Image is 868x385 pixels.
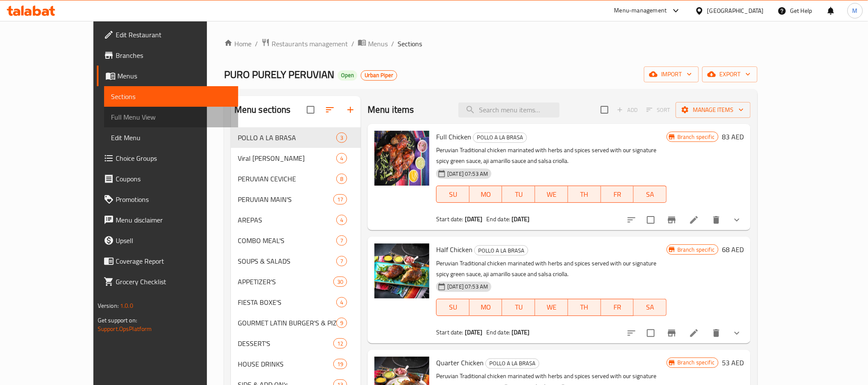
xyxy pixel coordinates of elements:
[116,194,231,205] span: Promotions
[238,338,333,349] div: DESSERT'S
[440,188,466,201] span: SU
[97,271,238,292] a: Grocery Checklist
[333,194,347,205] div: items
[238,256,336,266] div: SOUPS & SALADS
[238,318,336,328] span: GOURMET LATIN BURGER'S & PIZZA'S
[336,215,347,225] div: items
[231,148,361,168] div: Viral [PERSON_NAME]4
[337,175,347,183] span: 8
[320,99,340,120] span: Sort sections
[238,174,336,184] span: PERUVIAN CEVICHE
[238,359,333,369] div: HOUSE DRINKS
[436,299,470,316] button: SU
[473,132,527,142] span: POLLO A LA BRASA
[336,235,347,246] div: items
[707,6,764,15] div: [GEOGRAPHIC_DATA]
[465,327,483,338] b: [DATE]
[391,39,394,49] li: /
[234,103,291,116] h2: Menu sections
[436,130,471,143] span: Full Chicken
[224,65,334,84] span: PURO PURELY PERUVIAN
[97,189,238,210] a: Promotions
[238,194,333,205] span: PERUVIAN MAIN'S
[97,24,238,45] a: Edit Restaurant
[444,283,491,291] span: [DATE] 07:53 AM
[231,189,361,210] div: PERUVIAN MAIN'S17
[727,323,747,343] button: show more
[98,300,119,311] span: Version:
[337,154,347,162] span: 4
[97,230,238,251] a: Upsell
[238,277,333,287] div: APPETIZER'S
[337,298,347,307] span: 4
[732,328,742,338] svg: Show Choices
[337,134,347,142] span: 3
[116,215,231,225] span: Menu disclaimer
[97,45,238,66] a: Branches
[231,210,361,230] div: AREPAS4
[689,215,699,225] a: Edit menu item
[661,210,682,230] button: Branch-specific-item
[231,271,361,292] div: APPETIZER'S30
[676,102,751,118] button: Manage items
[333,359,347,369] div: items
[334,278,347,286] span: 30
[111,112,231,122] span: Full Menu View
[272,39,348,49] span: Restaurants management
[539,188,565,201] span: WE
[338,70,357,81] div: Open
[111,132,231,143] span: Edit Menu
[336,132,347,143] div: items
[231,230,361,251] div: COMBO MEAL'S7
[351,39,354,49] li: /
[512,214,530,225] b: [DATE]
[634,186,667,203] button: SA
[485,358,539,369] div: POLLO A LA BRASA
[337,216,347,224] span: 4
[727,210,747,230] button: show more
[568,186,601,203] button: TH
[224,38,757,49] nav: breadcrumb
[333,338,347,349] div: items
[336,318,347,328] div: items
[337,257,347,265] span: 7
[605,188,631,201] span: FR
[706,323,727,343] button: delete
[116,153,231,163] span: Choice Groups
[361,72,397,79] span: Urban Piper
[337,237,347,245] span: 7
[116,235,231,246] span: Upsell
[436,258,667,280] p: Peruvian Traditional chicken marinated with herbs and spices served with our signature spicy gree...
[238,297,336,307] span: FIESTA BOXE'S
[97,251,238,271] a: Coverage Report
[98,323,152,334] a: Support.OpsPlatform
[614,103,641,117] span: Add item
[502,186,535,203] button: TU
[473,301,499,313] span: MO
[473,188,499,201] span: MO
[238,153,336,163] span: Viral [PERSON_NAME]
[674,133,718,141] span: Branch specific
[334,196,347,204] span: 17
[97,168,238,189] a: Coupons
[97,66,238,86] a: Menus
[436,214,464,225] span: Start date:
[338,72,357,79] span: Open
[634,299,667,316] button: SA
[444,170,491,178] span: [DATE] 07:53 AM
[601,186,634,203] button: FR
[97,210,238,230] a: Menu disclaimer
[436,145,667,166] p: Peruvian Traditional chicken marinated with herbs and spices served with our signature spicy gree...
[722,131,744,143] h6: 83 AED
[334,360,347,368] span: 19
[502,299,535,316] button: TU
[568,299,601,316] button: TH
[120,300,133,311] span: 1.0.0
[853,6,858,15] span: M
[465,214,483,225] b: [DATE]
[336,256,347,266] div: items
[255,39,258,49] li: /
